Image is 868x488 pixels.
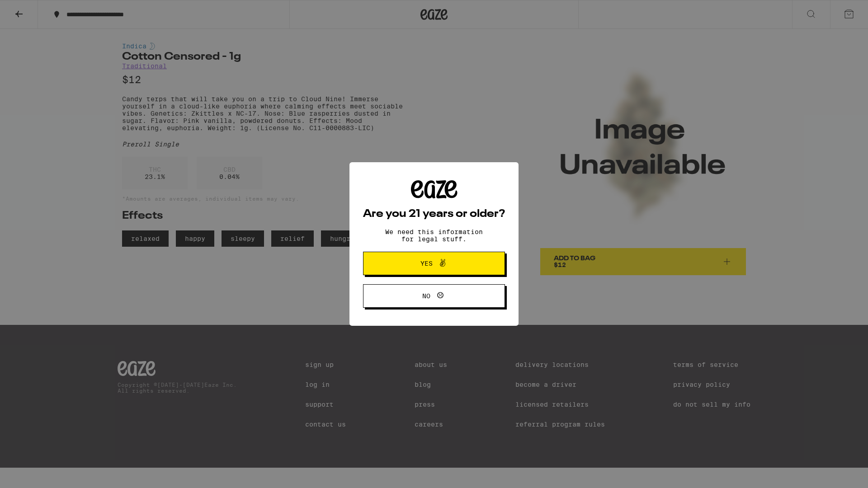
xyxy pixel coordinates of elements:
p: We need this information for legal stuff. [377,228,491,243]
span: Yes [420,260,433,267]
span: No [422,293,430,299]
button: No [363,284,505,308]
h2: Are you 21 years or older? [363,209,505,220]
button: Yes [363,252,505,275]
